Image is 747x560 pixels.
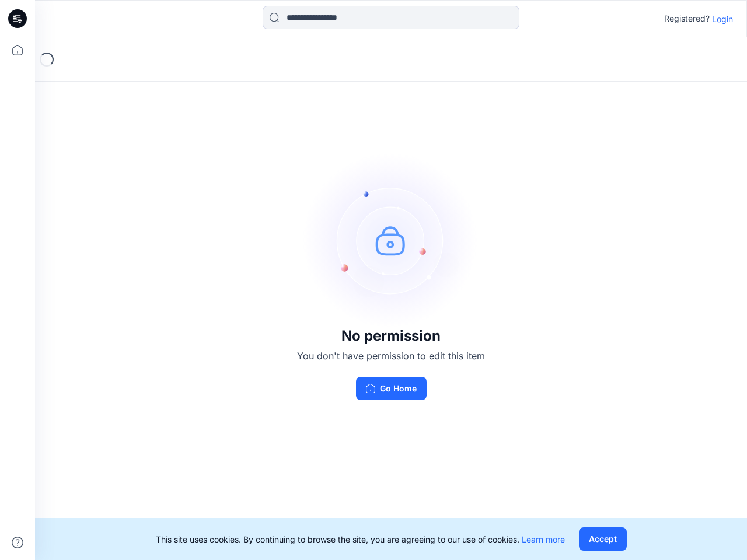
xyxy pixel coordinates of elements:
[356,377,427,400] button: Go Home
[297,328,485,344] h3: No permission
[303,153,479,328] img: no-perm.svg
[522,534,565,544] a: Learn more
[664,12,710,26] p: Registered?
[712,13,733,25] p: Login
[297,349,485,363] p: You don't have permission to edit this item
[579,527,627,551] button: Accept
[156,533,565,545] p: This site uses cookies. By continuing to browse the site, you are agreeing to our use of cookies.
